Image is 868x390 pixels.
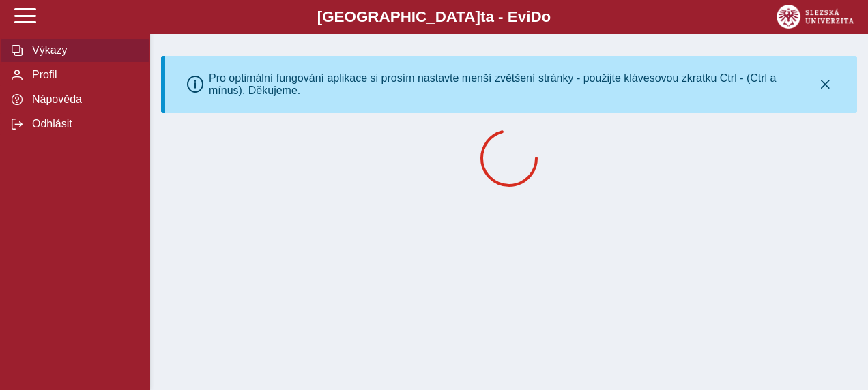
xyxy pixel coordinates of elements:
span: Odhlásit [28,118,139,130]
span: D [530,8,541,25]
span: Profil [28,69,139,81]
img: logo_web_su.png [777,5,854,29]
span: Nápověda [28,93,139,106]
span: t [480,8,485,25]
span: Výkazy [28,44,139,57]
span: o [542,8,551,25]
b: [GEOGRAPHIC_DATA] a - Evi [41,8,827,26]
div: Pro optimální fungování aplikace si prosím nastavte menší zvětšení stránky - použijte klávesovou ... [209,72,815,97]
